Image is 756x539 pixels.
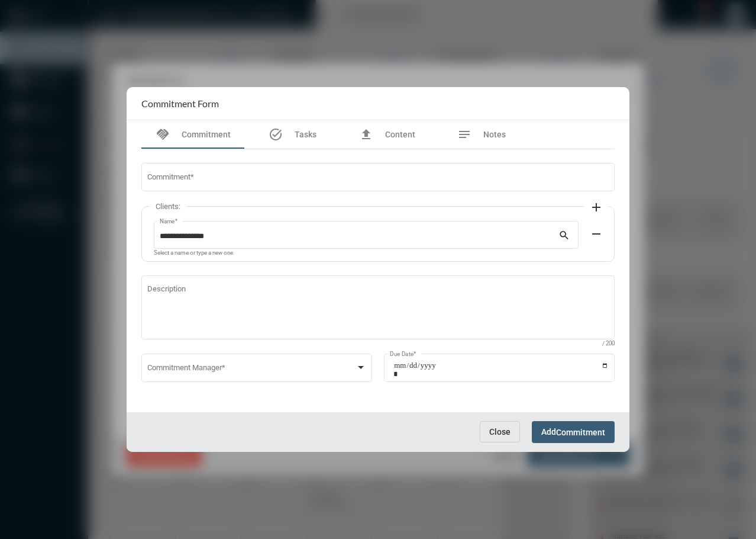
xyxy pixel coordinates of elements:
[141,98,219,109] h2: Commitment Form
[589,200,603,214] mat-icon: add
[385,130,415,139] span: Content
[558,229,573,243] mat-icon: search
[295,130,316,139] span: Tasks
[182,130,231,139] span: Commitment
[489,427,511,437] span: Close
[480,421,520,442] button: Close
[483,130,506,139] span: Notes
[556,428,605,437] span: Commitment
[269,127,283,142] mat-icon: task_alt
[154,250,233,256] mat-hint: Select a name or type a new one
[457,127,471,142] mat-icon: notes
[532,421,615,443] button: AddCommitment
[602,341,615,347] mat-hint: / 200
[541,427,605,437] span: Add
[150,202,186,211] label: Clients:
[359,127,373,142] mat-icon: file_upload
[156,127,170,142] mat-icon: handshake
[589,227,603,241] mat-icon: remove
